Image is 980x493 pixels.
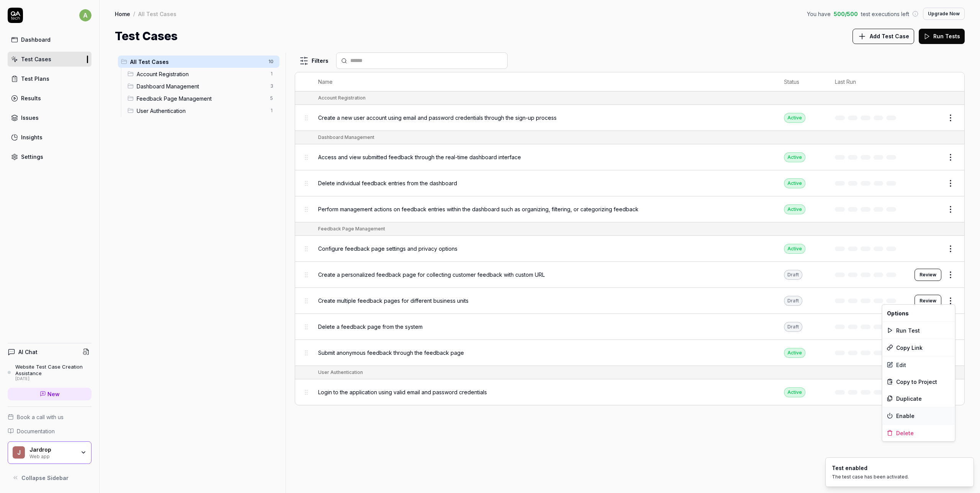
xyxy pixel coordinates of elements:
div: Duplicate [882,390,955,407]
span: Options [887,309,909,317]
div: Delete [882,424,955,441]
a: Edit [882,356,955,373]
div: Run Test [882,322,955,339]
div: Copy Link [882,339,955,356]
span: Copy to Project [896,378,937,386]
div: Enable [882,407,955,424]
